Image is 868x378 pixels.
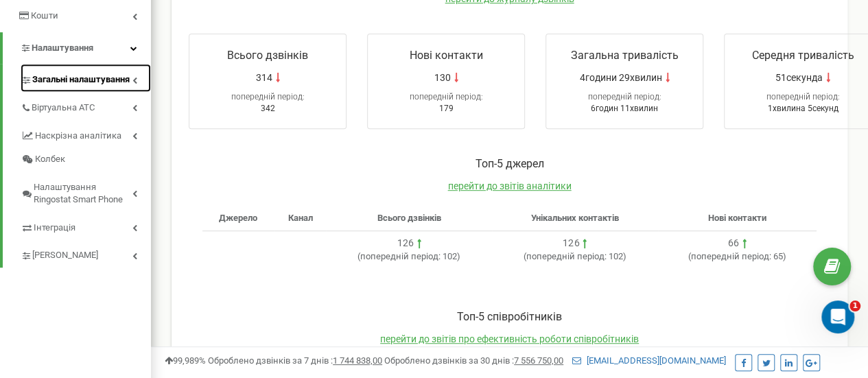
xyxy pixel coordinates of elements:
span: ( 65 ) [688,251,786,261]
span: попередній період: [360,251,441,261]
span: 1 [849,300,860,311]
div: 126 [397,237,414,250]
span: попередній період: [410,92,483,102]
span: Канал [288,213,313,223]
u: 7 556 750,00 [514,355,563,366]
span: 6годин 11хвилин [591,104,658,113]
span: Унікальних контактів [531,213,619,223]
span: Інтеграція [34,222,75,235]
iframe: Intercom live chat [821,300,854,333]
span: Загальні налаштування [32,73,130,86]
span: попередній період: [691,251,771,261]
span: 130 [434,71,451,84]
span: Джерело [219,213,257,223]
span: Налаштування Ringostat Smart Phone [34,181,132,206]
span: 4години 29хвилин [580,71,662,84]
span: Середня тривалість [752,49,854,62]
span: Наскрізна аналітика [35,130,121,143]
span: Нові контакти [708,213,766,223]
span: 179 [439,104,454,113]
div: 126 [563,237,579,250]
span: попередній період: [231,92,305,102]
span: Загальна тривалість [571,49,679,62]
span: Віртуальна АТС [32,102,95,115]
span: Колбек [35,153,65,166]
span: Нові контакти [410,49,483,62]
a: Загальні налаштування [21,64,151,92]
span: попередній період: [766,92,840,102]
span: 314 [256,71,272,84]
span: Toп-5 джерел [476,157,544,170]
span: ( 102 ) [524,251,626,261]
span: Налаштування [32,43,93,53]
a: [EMAIL_ADDRESS][DOMAIN_NAME] [572,355,726,366]
a: Наскрізна аналітика [21,120,151,148]
a: Налаштування [3,32,151,64]
a: [PERSON_NAME] [21,239,151,268]
a: перейти до звітів аналітики [448,180,572,191]
a: Віртуальна АТС [21,92,151,120]
span: ( 102 ) [357,251,460,261]
span: 342 [261,104,275,113]
a: перейти до звітів про ефективність роботи співробітників [380,333,639,344]
a: Інтеграція [21,212,151,240]
span: 99,989% [165,355,206,366]
div: 66 [728,237,739,250]
span: Кошти [31,10,58,21]
span: 51секунда [775,71,823,84]
span: попередній період: [526,251,607,261]
span: Оброблено дзвінків за 30 днів : [384,355,563,366]
span: попередній період: [588,92,661,102]
u: 1 744 838,00 [333,355,382,366]
span: Toп-5 співробітників [457,310,562,323]
span: Оброблено дзвінків за 7 днів : [208,355,382,366]
span: Всього дзвінків [227,49,308,62]
span: Всього дзвінків [377,213,441,223]
span: [PERSON_NAME] [32,249,98,262]
a: Колбек [21,147,151,172]
span: 1хвилина 5секунд [768,104,838,113]
a: Налаштування Ringostat Smart Phone [21,172,151,212]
